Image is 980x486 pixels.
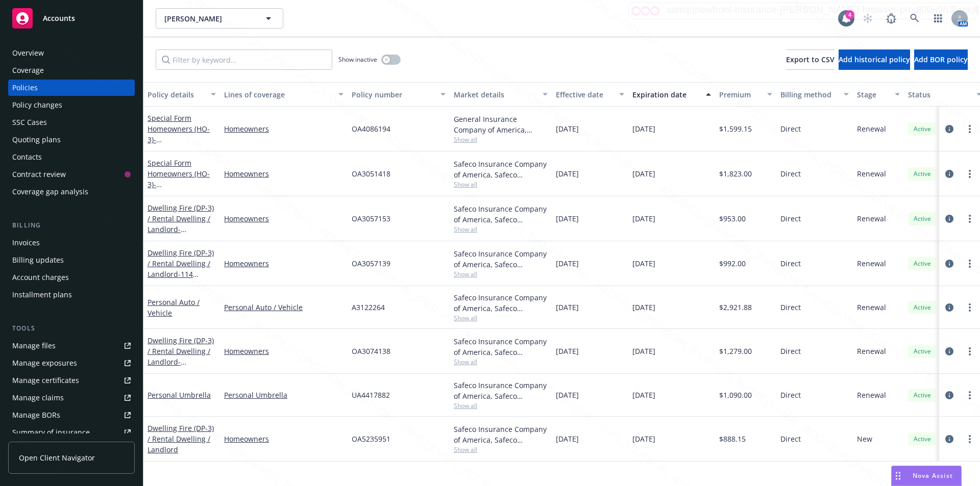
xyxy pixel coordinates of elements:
[352,346,390,356] span: OA3074138
[857,168,886,179] span: Renewal
[719,213,746,224] span: $953.00
[845,10,854,19] div: 4
[8,220,135,231] div: Billing
[964,168,976,180] a: more
[964,123,976,135] a: more
[8,407,135,423] a: Manage BORs
[12,114,47,131] div: SSC Cases
[338,55,377,64] span: Show inactive
[912,434,933,444] span: Active
[943,389,955,401] a: circleInformation
[8,149,135,165] a: Contacts
[8,166,135,183] a: Contract review
[556,89,613,100] div: Effective date
[780,89,838,100] div: Billing method
[715,82,776,107] button: Premium
[914,55,968,64] span: Add BOR policy
[964,345,976,357] a: more
[912,303,933,312] span: Active
[148,113,212,166] a: Special Form Homeowners (HO-3)
[352,213,390,224] span: OA3057153
[776,82,853,107] button: Billing method
[719,258,746,269] span: $992.00
[12,338,56,354] div: Manage files
[8,184,135,200] a: Coverage gap analysis
[780,213,801,224] span: Direct
[8,97,135,113] a: Policy changes
[148,224,212,245] span: - [STREET_ADDRESS]
[943,168,955,180] a: circleInformation
[719,123,752,134] span: $1,599.15
[224,168,344,179] a: Homeowners
[454,336,548,357] div: Safeco Insurance Company of America, Safeco Insurance (Liberty Mutual)
[780,390,801,400] span: Direct
[148,248,214,290] a: Dwelling Fire (DP-3) / Rental Dwelling / Landlord
[964,433,976,445] a: more
[8,287,135,303] a: Installment plans
[12,355,77,371] div: Manage exposures
[8,390,135,406] a: Manage claims
[632,168,655,179] span: [DATE]
[12,166,66,183] div: Contract review
[943,123,955,135] a: circleInformation
[454,114,548,135] div: General Insurance Company of America, Safeco Insurance
[908,89,970,100] div: Status
[552,82,628,107] button: Effective date
[224,89,332,100] div: Lines of coverage
[454,135,548,144] span: Show all
[853,82,904,107] button: Stage
[454,225,548,234] span: Show all
[556,213,579,224] span: [DATE]
[943,433,955,445] a: circleInformation
[8,372,135,389] a: Manage certificates
[857,89,889,100] div: Stage
[556,433,579,444] span: [DATE]
[454,357,548,366] span: Show all
[8,424,135,441] a: Summary of insurance
[12,390,64,406] div: Manage claims
[224,302,344,313] a: Personal Auto / Vehicle
[8,235,135,251] a: Invoices
[786,49,835,70] button: Export to CSV
[632,302,655,313] span: [DATE]
[148,423,214,454] a: Dwelling Fire (DP-3) / Rental Dwelling / Landlord
[224,123,344,134] a: Homeowners
[780,433,801,444] span: Direct
[943,301,955,314] a: circleInformation
[454,159,548,180] div: Safeco Insurance Company of America, Safeco Insurance (Liberty Mutual)
[719,346,752,356] span: $1,279.00
[8,252,135,268] a: Billing updates
[454,270,548,278] span: Show all
[8,45,135,61] a: Overview
[348,82,450,107] button: Policy number
[148,297,200,318] a: Personal Auto / Vehicle
[156,8,283,29] button: [PERSON_NAME]
[780,346,801,356] span: Direct
[719,390,752,400] span: $1,090.00
[8,323,135,334] div: Tools
[839,55,910,64] span: Add historical policy
[12,235,40,251] div: Invoices
[12,287,72,303] div: Installment plans
[857,8,878,29] a: Start snowing
[454,401,548,410] span: Show all
[628,82,715,107] button: Expiration date
[912,259,933,268] span: Active
[148,269,212,290] span: - 114 [STREET_ADDRESS]
[964,213,976,225] a: more
[857,123,886,134] span: Renewal
[912,214,933,223] span: Active
[857,213,886,224] span: Renewal
[8,355,135,371] a: Manage exposures
[556,346,579,356] span: [DATE]
[556,123,579,134] span: [DATE]
[556,258,579,269] span: [DATE]
[12,184,88,200] div: Coverage gap analysis
[632,390,655,400] span: [DATE]
[964,301,976,314] a: more
[719,168,752,179] span: $1,823.00
[943,345,955,357] a: circleInformation
[43,14,75,22] span: Accounts
[156,49,332,70] input: Filter by keyword...
[964,258,976,270] a: more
